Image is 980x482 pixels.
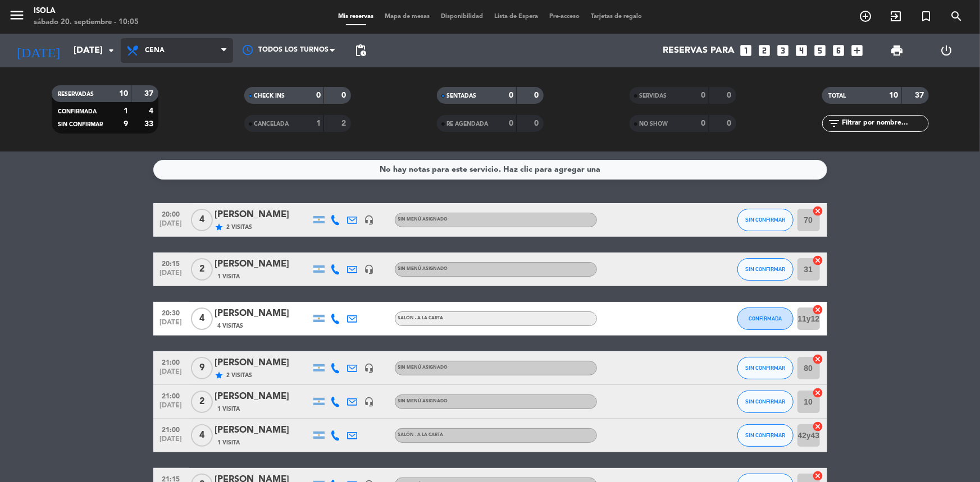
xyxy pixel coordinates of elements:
[829,93,846,99] span: TOTAL
[398,267,448,271] span: Sin menú asignado
[191,209,213,231] span: 4
[157,423,185,435] span: 21:00
[737,258,794,281] button: SIN CONFIRMAR
[157,368,185,381] span: [DATE]
[701,120,706,127] strong: 0
[332,13,379,20] span: Mis reservas
[813,421,824,432] i: cancel
[157,435,185,448] span: [DATE]
[701,91,706,99] strong: 0
[34,6,139,17] div: Isola
[215,389,311,404] div: [PERSON_NAME]
[749,315,782,322] span: CONFIRMADA
[813,43,827,58] i: looks_5
[745,266,785,272] span: SIN CONFIRMAR
[380,163,600,176] div: No hay notas para este servicio. Haz clic para agregar una
[813,255,824,266] i: cancel
[254,121,289,127] span: CANCELADA
[813,470,824,481] i: cancel
[341,120,348,127] strong: 2
[149,107,156,115] strong: 4
[890,44,904,57] span: print
[157,319,185,332] span: [DATE]
[831,43,846,58] i: looks_6
[737,357,794,379] button: SIN CONFIRMAR
[191,424,213,447] span: 4
[737,424,794,447] button: SIN CONFIRMAR
[215,371,224,380] i: star
[145,47,165,54] span: Cena
[585,13,648,20] span: Tarjetas de regalo
[509,91,513,99] strong: 0
[828,117,841,130] i: filter_list
[218,405,240,414] span: 1 Visita
[341,91,348,99] strong: 0
[157,220,185,233] span: [DATE]
[940,44,954,57] i: power_settings_new
[364,397,375,407] i: headset_mic
[316,120,321,127] strong: 1
[316,91,321,99] strong: 0
[215,208,311,222] div: [PERSON_NAME]
[144,120,156,128] strong: 33
[922,34,972,67] div: LOG OUT
[157,256,185,269] span: 20:15
[544,13,585,20] span: Pre-acceso
[534,91,541,99] strong: 0
[737,391,794,413] button: SIN CONFIRMAR
[794,43,809,58] i: looks_4
[850,43,864,58] i: add_box
[534,120,541,127] strong: 0
[215,257,311,272] div: [PERSON_NAME]
[435,13,489,20] span: Disponibilidad
[398,433,444,437] span: Salón - A la Carta
[889,10,902,23] i: exit_to_app
[745,398,785,405] span: SIN CONFIRMAR
[58,109,97,114] span: CONFIRMADA
[737,209,794,231] button: SIN CONFIRMAR
[398,399,448,403] span: Sin menú asignado
[34,17,139,28] div: sábado 20. septiembre - 10:05
[8,7,25,24] i: menu
[8,38,68,63] i: [DATE]
[157,207,185,220] span: 20:00
[813,387,824,398] i: cancel
[227,223,253,232] span: 2 Visitas
[737,307,794,330] button: CONFIRMADA
[509,120,513,127] strong: 0
[841,117,928,130] input: Filtrar por nombre...
[218,322,244,330] span: 4 Visitas
[191,357,213,379] span: 9
[119,90,128,98] strong: 10
[364,363,375,373] i: headset_mic
[215,423,311,438] div: [PERSON_NAME]
[157,306,185,319] span: 20:30
[191,307,213,330] span: 4
[157,389,185,402] span: 21:00
[157,355,185,368] span: 21:00
[191,258,213,281] span: 2
[124,120,128,128] strong: 9
[950,10,963,23] i: search
[218,272,240,281] span: 1 Visita
[379,13,435,20] span: Mapa de mesas
[745,217,785,223] span: SIN CONFIRMAR
[227,371,253,380] span: 2 Visitas
[218,438,240,447] span: 1 Visita
[215,223,224,232] i: star
[364,264,375,274] i: headset_mic
[354,44,367,57] span: pending_actions
[8,7,25,27] button: menu
[191,391,213,413] span: 2
[104,44,118,57] i: arrow_drop_down
[813,354,824,365] i: cancel
[640,93,667,99] span: SERVIDAS
[398,217,448,222] span: Sin menú asignado
[254,93,285,99] span: CHECK INS
[859,10,872,23] i: add_circle_outline
[813,205,824,217] i: cancel
[364,215,375,225] i: headset_mic
[447,93,477,99] span: SENTADAS
[157,402,185,415] span: [DATE]
[447,121,489,127] span: RE AGENDADA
